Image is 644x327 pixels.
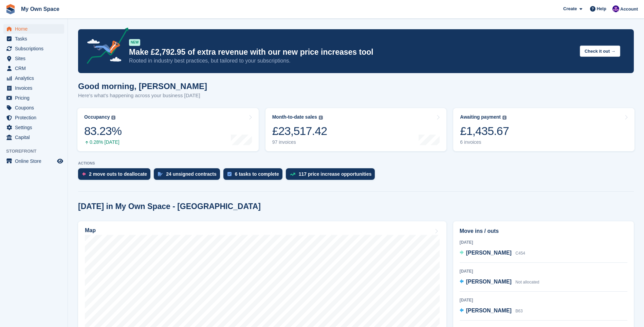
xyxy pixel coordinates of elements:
h2: Move ins / outs [460,227,627,235]
img: move_outs_to_deallocate_icon-f764333ba52eb49d3ac5e1228854f67142a1ed5810a6f6cc68b1a99e826820c5.svg [82,172,86,176]
a: menu [3,156,64,166]
span: Sites [15,54,56,63]
a: menu [3,93,64,103]
span: Subscriptions [15,44,56,53]
p: Make £2,792.95 of extra revenue with our new price increases tool [129,47,574,57]
a: menu [3,24,64,34]
a: Preview store [56,157,64,165]
a: 24 unsigned contracts [154,168,223,183]
div: 6 invoices [460,139,509,145]
span: Analytics [15,73,56,83]
h2: [DATE] in My Own Space - [GEOGRAPHIC_DATA] [78,202,261,211]
span: [PERSON_NAME] [466,308,512,313]
span: Invoices [15,83,56,93]
div: Month-to-date sales [272,114,317,120]
div: 6 tasks to complete [235,171,279,177]
a: [PERSON_NAME] B63 [460,307,523,315]
a: menu [3,44,64,53]
a: My Own Space [18,3,62,15]
img: Megan Angel [612,5,619,12]
span: Protection [15,113,56,122]
span: Pricing [15,93,56,103]
p: Here's what's happening across your business [DATE] [78,92,207,100]
div: [DATE] [460,297,627,303]
p: ACTIONS [78,161,634,166]
a: menu [3,54,64,63]
a: menu [3,64,64,73]
span: Tasks [15,34,56,44]
a: [PERSON_NAME] C454 [460,249,525,258]
a: menu [3,133,64,142]
span: Account [620,6,638,13]
span: Capital [15,133,56,142]
img: contract_signature_icon-13c848040528278c33f63329250d36e43548de30e8caae1d1a13099fd9432cc5.svg [158,172,163,176]
a: Awaiting payment £1,435.67 6 invoices [453,108,634,151]
img: price_increase_opportunities-93ffe204e8149a01c8c9dc8f82e8f89637d9d84a8eef4429ea346261dce0b2c0.svg [290,173,295,176]
span: Coupons [15,103,56,113]
span: [PERSON_NAME] [466,279,512,285]
span: Storefront [6,148,68,155]
span: Home [15,24,56,34]
h2: Map [85,227,96,234]
div: £23,517.42 [272,124,327,138]
a: Month-to-date sales £23,517.42 97 invoices [265,108,447,151]
div: [DATE] [460,239,627,245]
a: Occupancy 83.23% 0.28% [DATE] [77,108,259,151]
h1: Good morning, [PERSON_NAME] [78,82,207,91]
a: [PERSON_NAME] Not allocated [460,278,539,287]
div: 24 unsigned contracts [166,171,217,177]
img: icon-info-grey-7440780725fd019a000dd9b08b2336e03edf1995a4989e88bcd33f0948082b44.svg [319,116,323,120]
span: Help [597,5,606,12]
a: 6 tasks to complete [223,168,286,183]
a: menu [3,34,64,44]
div: Occupancy [84,114,110,120]
button: Check it out → [580,46,620,57]
a: menu [3,83,64,93]
span: Create [563,5,577,12]
div: 2 move outs to deallocate [89,171,147,177]
img: stora-icon-8386f47178a22dfd0bd8f6a31ec36ba5ce8667c1dd55bd0f319d3a0aa187defe.svg [5,4,16,14]
span: [PERSON_NAME] [466,250,512,256]
a: menu [3,123,64,132]
div: NEW [129,39,140,46]
span: B63 [515,309,522,313]
span: Not allocated [515,280,539,285]
div: Awaiting payment [460,114,501,120]
span: Online Store [15,156,56,166]
div: £1,435.67 [460,124,509,138]
div: [DATE] [460,268,627,274]
a: menu [3,103,64,113]
img: icon-info-grey-7440780725fd019a000dd9b08b2336e03edf1995a4989e88bcd33f0948082b44.svg [502,116,507,120]
div: 97 invoices [272,139,327,145]
span: C454 [515,251,525,256]
div: 0.28% [DATE] [84,139,122,145]
span: Settings [15,123,56,132]
a: 2 move outs to deallocate [78,168,154,183]
img: icon-info-grey-7440780725fd019a000dd9b08b2336e03edf1995a4989e88bcd33f0948082b44.svg [111,116,115,120]
img: price-adjustments-announcement-icon-8257ccfd72463d97f412b2fc003d46551f7dbcb40ab6d574587a9cd5c0d94... [81,28,129,66]
p: Rooted in industry best practices, but tailored to your subscriptions. [129,57,574,65]
a: 117 price increase opportunities [286,168,379,183]
div: 83.23% [84,124,122,138]
img: task-75834270c22a3079a89374b754ae025e5fb1db73e45f91037f5363f120a921f8.svg [227,172,232,176]
a: menu [3,73,64,83]
a: menu [3,113,64,122]
span: CRM [15,64,56,73]
div: 117 price increase opportunities [299,171,372,177]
